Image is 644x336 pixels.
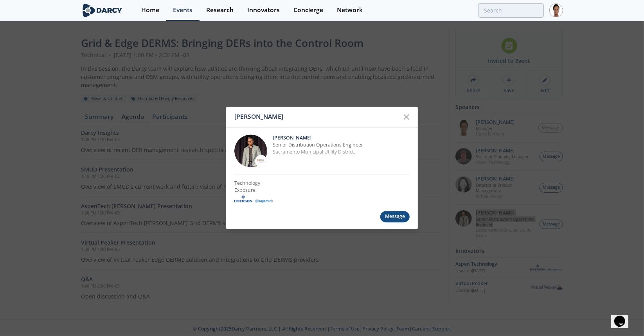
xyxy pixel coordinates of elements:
[337,7,363,13] div: Network
[273,141,410,148] p: Senior Distribution Operations Engineer
[234,180,273,194] p: Technology Exposure
[81,4,124,17] img: logo-wide.svg
[234,134,267,167] img: 7fca56e2-1683-469f-8840-285a17278393
[273,134,410,141] p: [PERSON_NAME]
[141,7,159,13] div: Home
[173,7,192,13] div: Events
[478,3,544,18] input: Advanced Search
[234,194,273,203] img: Aspen Technology
[206,7,234,13] div: Research
[247,7,280,13] div: Innovators
[611,305,636,328] iframe: chat widget
[549,4,563,17] img: Profile
[257,159,265,163] img: Sacramento Municipal Utility District.
[380,211,410,222] div: Message
[273,149,410,156] p: Sacramento Municipal Utility District.
[234,110,399,125] div: [PERSON_NAME]
[293,7,323,13] div: Concierge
